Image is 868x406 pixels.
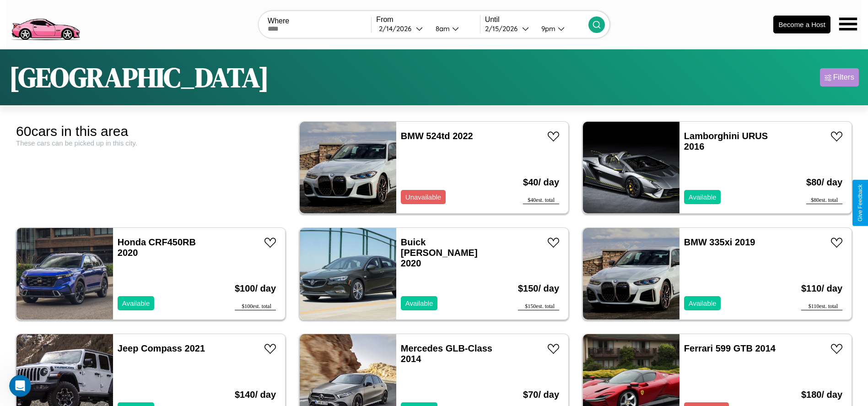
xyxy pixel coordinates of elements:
a: Ferrari 599 GTB 2014 [684,343,776,353]
button: Become a Host [773,16,830,33]
div: $ 150 est. total [518,303,559,310]
div: 2 / 15 / 2026 [485,24,522,33]
h3: $ 80 / day [806,168,842,197]
p: Available [689,297,717,309]
button: 9pm [534,24,588,33]
h3: $ 100 / day [235,274,276,303]
p: Unavailable [405,191,441,203]
div: $ 80 est. total [806,197,842,204]
p: Available [122,297,150,309]
a: BMW 335xi 2019 [684,237,755,247]
div: $ 100 est. total [235,303,276,310]
div: These cars can be picked up in this city. [16,139,286,147]
img: logo [7,5,84,43]
p: Available [689,191,717,203]
a: Lamborghini URUS 2016 [684,131,768,152]
a: Mercedes GLB-Class 2014 [401,343,492,364]
iframe: Intercom live chat [9,375,31,397]
h1: [GEOGRAPHIC_DATA] [9,59,269,96]
label: From [376,16,480,24]
label: Until [485,16,588,24]
a: Honda CRF450RB 2020 [118,237,196,258]
div: 2 / 14 / 2026 [379,24,416,33]
h3: $ 150 / day [518,274,559,303]
button: 8am [428,24,480,33]
div: Filters [833,73,854,82]
div: 8am [431,24,452,33]
p: Available [405,297,433,309]
div: 9pm [537,24,558,33]
a: Jeep Compass 2021 [118,343,205,353]
h3: $ 40 / day [523,168,559,197]
h3: $ 110 / day [801,274,842,303]
a: BMW 524td 2022 [401,131,473,141]
label: Where [268,17,371,25]
button: 2/14/2026 [376,24,428,33]
button: Filters [820,68,859,87]
a: Buick [PERSON_NAME] 2020 [401,237,478,268]
div: $ 110 est. total [801,303,842,310]
div: $ 40 est. total [523,197,559,204]
div: 60 cars in this area [16,124,286,139]
div: Give Feedback [857,184,863,222]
